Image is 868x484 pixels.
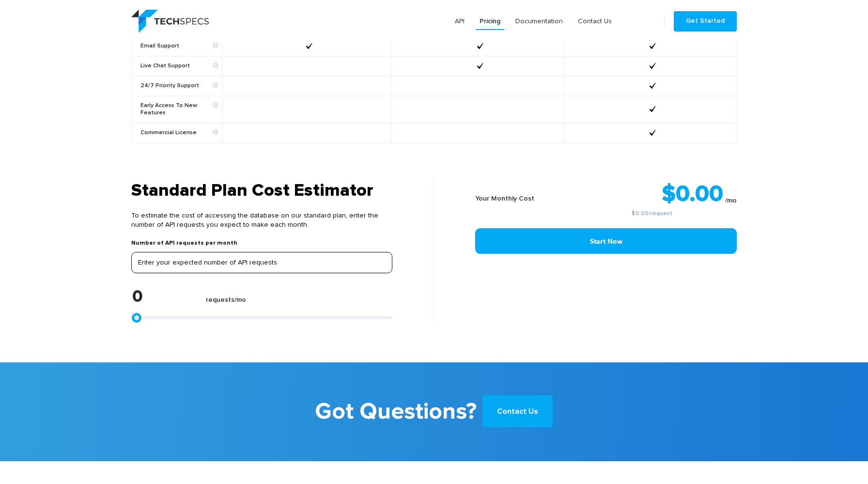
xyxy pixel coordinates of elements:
[476,13,504,30] a: Pricing
[140,102,218,117] b: Early Access To New Features
[574,13,616,30] a: Contact Us
[725,197,737,204] sub: /mo
[451,13,468,30] a: API
[482,395,553,427] a: Contact Us
[131,10,209,33] img: logo
[475,228,737,254] a: Start Now
[131,180,392,202] h3: Standard Plan Cost Estimator
[140,62,218,70] b: Live Chat Support
[567,211,737,217] small: /request
[662,183,723,206] strong: $0.00
[511,13,567,30] a: Documentation
[206,296,246,309] label: requests/mo
[140,129,218,137] b: Commercial License
[131,239,237,252] label: Number of API requests per month
[632,211,649,217] a: $0.00
[131,252,392,273] input: Enter your expected number of API requests
[475,195,534,202] b: Your Monthly Cost
[140,43,218,50] b: Email Support
[131,202,392,239] p: To estimate the cost of accessing the database on our standard plan, enter the number of API requ...
[674,11,737,31] a: Get Started
[315,391,477,432] b: Got Questions?
[140,82,218,90] b: 24/7 Priority Support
